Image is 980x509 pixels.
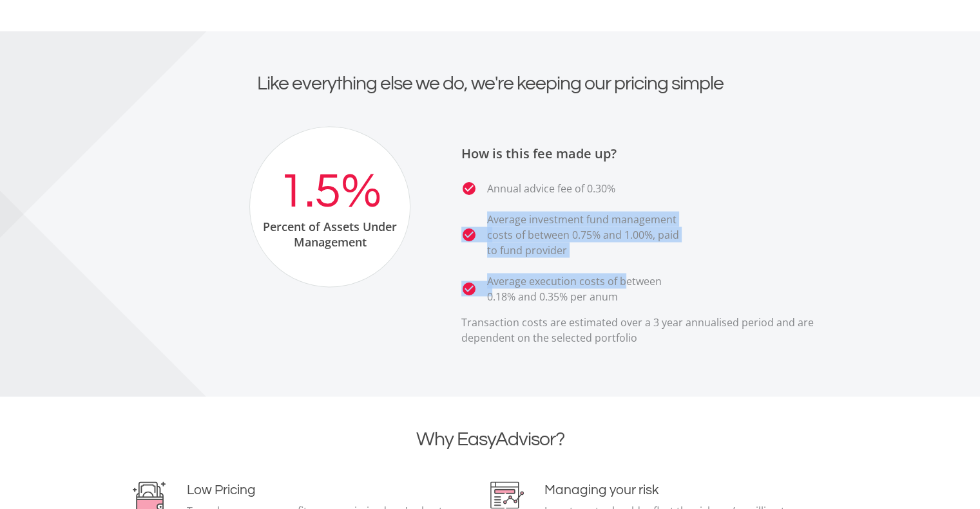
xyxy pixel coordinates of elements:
div: Percent of Assets Under Management [250,218,410,249]
i: check_circle [461,281,477,296]
p: Annual advice fee of 0.30% [487,180,615,196]
i: check_circle [461,227,477,242]
h2: Like everything else we do, we're keeping our pricing simple [133,72,848,95]
h2: Why EasyAdvisor? [133,427,848,450]
div: 1.5% [278,165,381,218]
h3: How is this fee made up? [461,145,848,161]
h4: Low Pricing [187,481,449,497]
p: Transaction costs are estimated over a 3 year annualised period and are dependent on the selected... [461,314,848,345]
p: Average execution costs of between 0.18% and 0.35% per anum [487,273,687,304]
h4: Managing your risk [544,481,807,497]
i: check_circle [461,180,477,196]
p: Average investment fund management costs of between 0.75% and 1.00%, paid to fund provider [487,211,687,257]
